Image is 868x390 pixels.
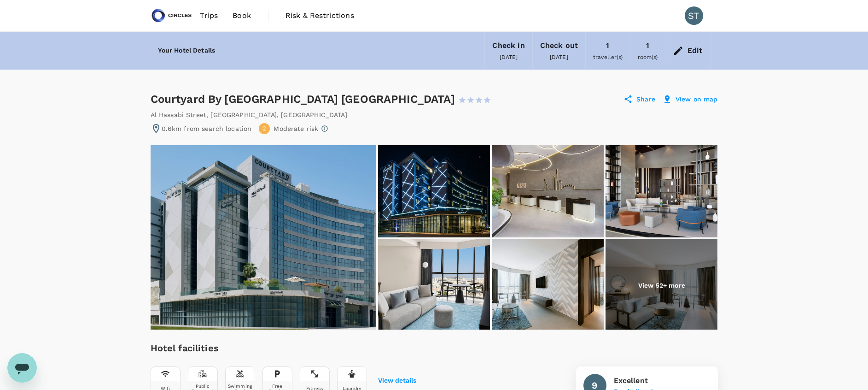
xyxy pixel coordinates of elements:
[151,92,500,106] div: Courtyard By [GEOGRAPHIC_DATA] [GEOGRAPHIC_DATA]
[492,39,524,52] div: Check in
[151,341,416,355] h6: Hotel facilities
[540,39,578,52] div: Check out
[285,10,354,21] span: Risk & Restrictions
[685,6,703,25] div: ST
[638,281,685,290] p: View 52+ more
[7,353,37,383] iframe: Button to launch messaging window
[606,39,609,52] div: 1
[200,10,218,21] span: Trips
[378,377,416,384] button: View details
[614,375,665,386] p: Excellent
[378,145,490,237] img: Hotel Exterior
[151,6,193,26] img: Circles
[593,54,623,60] span: traveller(s)
[636,95,655,104] p: Share
[233,10,251,21] span: Book
[158,46,216,56] h6: Your Hotel Details
[151,110,347,119] div: Al Hassabi Street , [GEOGRAPHIC_DATA] , [GEOGRAPHIC_DATA]
[606,239,717,331] img: One Bedroom Suite Living Room
[274,124,318,133] p: Moderate risk
[492,145,604,237] img: Reception
[378,239,490,331] img: Suite - Living Area
[492,239,604,331] img: One Bedroom Suite Living Room
[646,39,649,52] div: 1
[676,95,718,104] p: View on map
[262,124,266,133] span: 2
[550,54,568,60] span: [DATE]
[500,54,518,60] span: [DATE]
[687,44,703,57] div: Edit
[606,145,717,237] img: Lobby
[638,54,658,60] span: room(s)
[151,145,376,330] img: Exterior
[162,124,252,133] p: 0.6km from search location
